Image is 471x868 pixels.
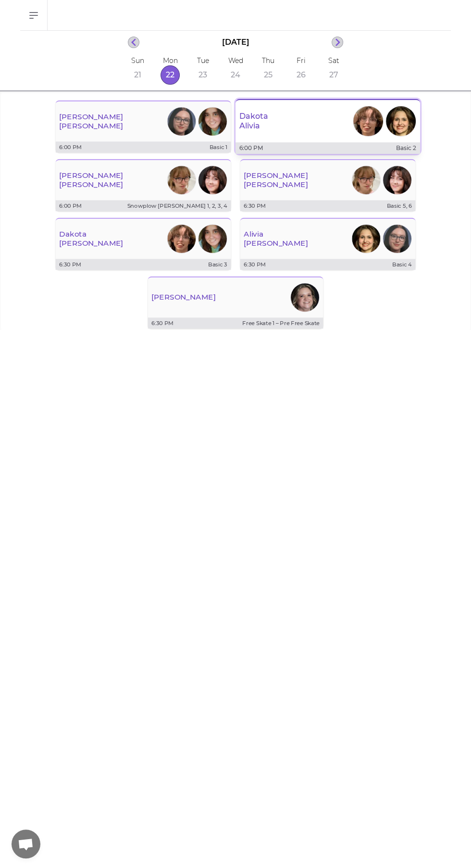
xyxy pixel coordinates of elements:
[240,159,416,211] button: [PERSON_NAME][PERSON_NAME]PhotoPhoto6:30 PMBasic 5, 6
[208,319,320,327] p: Free Skate 1 – Pre Free Skate
[324,65,343,85] button: 27
[262,56,274,65] p: Thu
[297,56,306,65] p: Fri
[59,261,81,268] p: 6:30 PM
[197,56,209,65] p: Tue
[59,239,123,248] p: [PERSON_NAME]
[244,171,308,180] p: [PERSON_NAME]
[228,56,243,65] p: Wed
[259,65,278,85] button: 25
[291,65,310,85] button: 26
[161,65,180,85] button: 22
[300,202,412,209] p: Basic 5, 6
[226,65,245,85] button: 24
[56,101,231,152] button: [PERSON_NAME][PERSON_NAME]PhotoPhoto6:00 PMBasic 1
[115,261,227,268] p: Basic 3
[298,144,416,152] p: Basic 2
[328,56,339,65] p: Sat
[239,112,268,121] p: Dakota
[128,65,147,85] button: 21
[59,113,123,122] p: [PERSON_NAME]
[235,99,420,154] button: DakotaAliviaPhotoPhoto6:00 PMBasic 2
[151,293,215,302] p: [PERSON_NAME]
[59,202,82,209] p: 6:00 PM
[244,230,308,239] p: Alivia
[59,180,123,189] p: [PERSON_NAME]
[115,202,227,209] p: Snowplow [PERSON_NAME] 1, 2, 3, 4
[240,218,416,270] button: Alivia[PERSON_NAME]PhotoPhoto6:30 PMBasic 4
[239,144,263,152] p: 6:00 PM
[59,171,123,180] p: [PERSON_NAME]
[131,56,144,65] p: Sun
[56,159,231,211] button: [PERSON_NAME][PERSON_NAME]PhotoPhoto6:00 PMSnowplow [PERSON_NAME] 1, 2, 3, 4
[244,180,308,189] p: [PERSON_NAME]
[12,830,40,858] div: 채팅 열기
[151,319,174,327] p: 6:30 PM
[59,122,123,131] p: [PERSON_NAME]
[222,37,249,48] p: [DATE]
[56,218,231,270] button: Dakota[PERSON_NAME]PhotoPhoto6:30 PMBasic 3
[244,239,308,248] p: [PERSON_NAME]
[59,143,82,151] p: 6:00 PM
[193,65,212,85] button: 23
[163,56,178,65] p: Mon
[148,277,323,328] button: [PERSON_NAME]Photo6:30 PMFree Skate 1 – Pre Free Skate
[244,261,266,268] p: 6:30 PM
[244,202,266,209] p: 6:30 PM
[300,261,412,268] p: Basic 4
[115,143,227,151] p: Basic 1
[239,121,268,131] p: Alivia
[59,230,123,239] p: Dakota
